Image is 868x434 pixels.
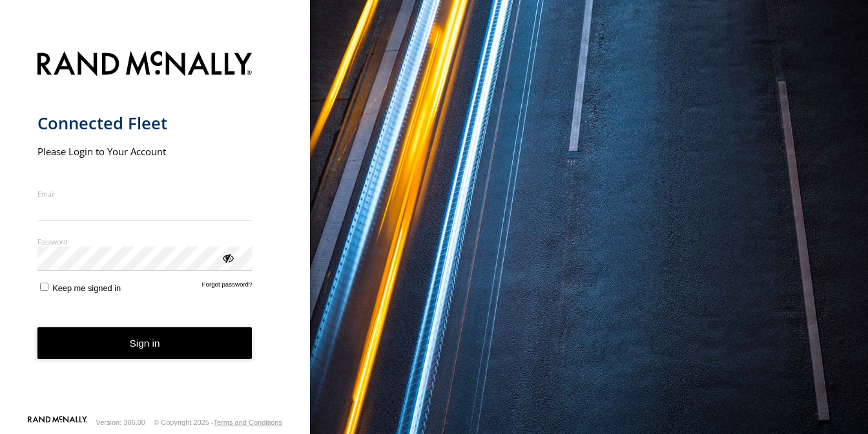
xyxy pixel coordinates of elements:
[37,145,253,158] h2: Please Login to Your Account
[37,43,273,415] form: main
[37,327,253,359] button: Sign in
[96,418,145,426] div: Version: 306.00
[37,113,253,134] h1: Connected Fleet
[221,251,234,264] div: ViewPassword
[37,49,253,81] img: Rand McNally
[37,237,253,246] label: Password
[154,418,282,426] div: © Copyright 2025 -
[202,281,253,293] a: Forgot password?
[40,283,48,291] input: Keep me signed in
[52,283,121,293] span: Keep me signed in
[28,416,87,429] a: Visit our Website
[214,418,282,426] a: Terms and Conditions
[37,189,253,199] label: Email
